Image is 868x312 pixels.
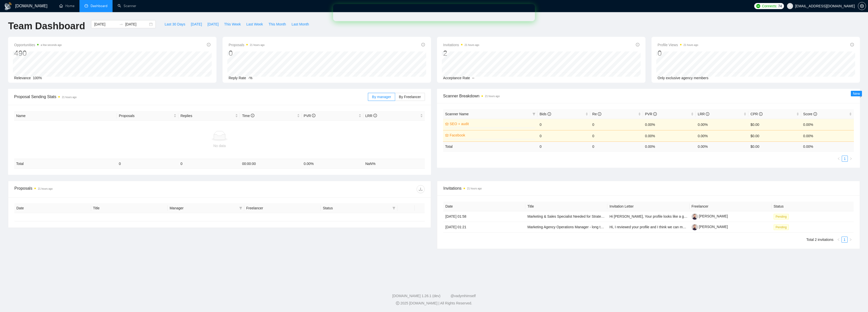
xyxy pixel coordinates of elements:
[94,21,117,27] input: Start date
[848,156,854,162] button: right
[243,20,266,28] button: Last Week
[837,157,840,160] span: left
[205,20,221,28] button: [DATE]
[643,141,696,151] td: 0.00 %
[91,4,107,8] span: Dashboard
[445,112,469,116] span: Scanner Name
[450,294,476,298] a: @vadymhimself
[450,121,534,127] a: SEO + audit
[778,3,782,9] span: 74
[162,20,188,28] button: Last 30 Days
[207,21,219,27] span: [DATE]
[692,213,698,220] img: c1NCUUz5ytNop6Auk7LKipwmTdqTrZna89d-Vq-BOPQAveVU8CViUWl7XrY1w1F8i_
[848,237,854,243] button: right
[698,112,709,116] span: LRR
[443,211,525,222] td: [DATE] 01:58
[59,4,74,8] a: homeHome
[774,214,791,218] a: Pending
[609,225,690,229] span: Hi, I reviewed your profile and I think we can match!
[443,93,854,99] span: Scanner Breakdown
[443,76,470,80] span: Acceptance Rate
[837,238,840,241] span: left
[238,204,243,212] span: filter
[842,237,847,242] a: 1
[14,111,117,121] th: Name
[836,156,842,162] li: Previous Page
[4,301,864,306] div: 2025 [DOMAIN_NAME] | All Rights Reserved.
[33,76,42,80] span: 100%
[590,119,643,130] td: 0
[748,130,801,141] td: $0.00
[229,48,265,58] div: 0
[14,76,31,80] span: Relevance
[750,112,762,116] span: CPR
[268,21,286,27] span: This Month
[289,20,312,28] button: Last Month
[748,141,801,151] td: $ 0.00
[302,159,363,169] td: 0.00 %
[443,185,854,191] span: Invitations
[636,43,639,46] span: info-circle
[119,22,123,26] span: swap-right
[399,95,421,99] span: By Freelancer
[207,43,210,46] span: info-circle
[851,295,863,307] iframe: Intercom live chat
[392,207,395,210] span: filter
[242,114,254,118] span: Time
[788,4,792,8] span: user
[590,141,643,151] td: 0
[756,4,760,8] img: upwork-logo.png
[762,3,777,9] span: Connects:
[221,20,243,28] button: This Week
[168,203,244,213] th: Manager
[706,112,709,116] span: info-circle
[658,42,698,48] span: Profile Views
[590,130,643,141] td: 0
[801,141,854,151] td: 0.00 %
[848,156,854,162] li: Next Page
[117,111,178,121] th: Proposals
[445,133,449,137] span: crown
[14,48,62,58] div: 490
[229,76,246,80] span: Reply Rate
[813,112,817,116] span: info-circle
[748,119,801,130] td: $0.00
[16,143,423,149] div: No data
[417,187,424,191] span: download
[417,185,425,193] button: download
[848,237,854,243] li: Next Page
[836,156,842,162] button: left
[188,20,205,28] button: [DATE]
[598,112,601,116] span: info-circle
[14,203,91,213] th: Date
[373,114,377,117] span: info-circle
[772,202,854,211] th: Status
[774,224,789,230] span: Pending
[312,114,315,117] span: info-circle
[250,44,264,46] time: 21 hours ago
[85,4,88,8] span: dashboard
[592,112,601,116] span: Re
[41,44,62,46] time: a few seconds ago
[485,95,500,98] time: 21 hours ago
[692,224,698,230] img: c1NCUUz5ytNop6Auk7LKipwmTdqTrZna89d-Vq-BOPQAveVU8CViUWl7XrY1w1F8i_
[472,76,474,80] span: --
[180,113,234,119] span: Replies
[443,202,525,211] th: Date
[853,92,860,96] span: New
[14,159,117,169] td: Total
[392,294,441,298] a: [DOMAIN_NAME] 1.26.1 (dev)
[443,42,479,48] span: Invitations
[443,222,525,233] td: [DATE] 01:21
[229,42,265,48] span: Proposals
[653,112,657,116] span: info-circle
[537,130,590,141] td: 0
[527,214,618,218] a: Marketing & Sales Specialist Needed for Strategic Growth
[525,211,607,222] td: Marketing & Sales Specialist Needed for Strategic Growth
[178,159,240,169] td: 0
[531,110,536,118] span: filter
[14,42,62,48] span: Opportunities
[759,112,763,116] span: info-circle
[62,96,76,99] time: 21 hours ago
[692,214,728,218] a: [PERSON_NAME]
